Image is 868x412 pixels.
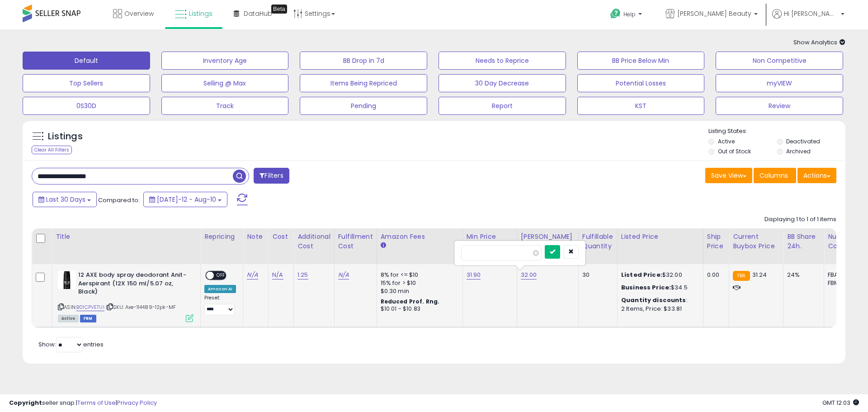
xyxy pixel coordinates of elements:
[754,168,796,183] button: Columns
[764,215,836,224] div: Displaying 1 to 1 of 1 items
[247,232,264,242] div: Note
[759,171,788,180] span: Columns
[733,271,750,281] small: FBA
[786,147,811,155] label: Archived
[117,398,157,407] a: Privacy Policy
[23,74,150,92] button: Top Sellers
[610,8,621,19] i: Get Help
[828,279,858,287] div: FBM: 7
[439,52,566,70] button: Needs to Reprice
[828,232,861,251] div: Num of Comp.
[56,232,197,242] div: Title
[272,232,290,242] div: Cost
[33,192,97,207] button: Last 30 Days
[381,287,456,295] div: $0.30 min
[621,305,696,313] div: 2 Items, Price: $33.81
[271,5,287,14] div: Tooltip anchor
[822,398,859,407] span: 2025-09-10 12:03 GMT
[621,283,671,292] b: Business Price:
[621,270,662,279] b: Listed Price:
[23,97,150,115] button: 0S30D
[381,242,386,250] small: Amazon Fees.
[189,9,212,18] span: Listings
[708,127,845,136] p: Listing States:
[46,195,85,204] span: Last 30 Days
[786,137,820,145] label: Deactivated
[143,192,227,207] button: [DATE]-12 - Aug-10
[733,232,779,251] div: Current Buybox Price
[521,270,537,279] a: 32.00
[716,52,843,70] button: Non Competitive
[161,52,289,70] button: Inventory Age
[58,315,79,322] span: All listings currently available for purchase on Amazon
[603,1,651,29] a: Help
[621,284,696,292] div: $34.5
[161,74,289,92] button: Selling @ Max
[300,74,427,92] button: Items Being Repriced
[77,398,116,407] a: Terms of Use
[772,9,844,29] a: Hi [PERSON_NAME]
[124,9,154,18] span: Overview
[32,146,72,154] div: Clear All Filters
[297,232,330,251] div: Additional Cost
[381,271,456,279] div: 8% for <= $10
[381,232,459,242] div: Amazon Fees
[577,97,705,115] button: KST
[338,232,373,251] div: Fulfillment Cost
[78,271,188,298] b: 12 AXE body spray deodorant Anit-Aerspirant (12X 150 ml/5.07 oz, Black)
[621,296,686,304] b: Quantity discounts
[157,195,216,204] span: [DATE]-12 - Aug-10
[244,9,272,18] span: DataHub
[439,97,566,115] button: Report
[381,298,440,305] b: Reduced Prof. Rng.
[106,303,176,311] span: | SKU: Axe-114489-12pk-MF
[161,97,289,115] button: Track
[98,196,140,204] span: Compared to:
[58,271,76,289] img: 41Z3auLmR9L._SL40_.jpg
[9,399,157,407] div: seller snap | |
[582,232,613,251] div: Fulfillable Quantity
[621,232,699,242] div: Listed Price
[300,52,427,70] button: BB Drop in 7d
[582,271,610,279] div: 30
[76,303,104,311] a: B01CPVETUI
[467,270,481,279] a: 31.90
[623,10,636,18] span: Help
[828,271,858,279] div: FBA: 3
[718,147,751,155] label: Out of Stock
[621,271,696,279] div: $32.00
[797,168,836,183] button: Actions
[716,74,843,92] button: myVIEW
[58,271,193,321] div: ASIN:
[48,130,83,143] h5: Listings
[752,270,767,279] span: 31.24
[254,168,289,184] button: Filters
[718,137,735,145] label: Active
[338,270,349,279] a: N/A
[577,74,705,92] button: Potential Losses
[381,305,456,313] div: $10.01 - $10.83
[707,271,722,279] div: 0.00
[204,285,236,293] div: Amazon AI
[297,270,308,279] a: 1.25
[716,97,843,115] button: Review
[300,97,427,115] button: Pending
[247,270,258,279] a: N/A
[439,74,566,92] button: 30 Day Decrease
[521,232,575,242] div: [PERSON_NAME]
[204,295,236,315] div: Preset:
[214,272,228,279] span: OFF
[467,232,513,242] div: Min Price
[793,38,845,47] span: Show Analytics
[9,398,42,407] strong: Copyright
[204,232,239,242] div: Repricing
[272,270,283,279] a: N/A
[707,232,725,251] div: Ship Price
[38,340,104,349] span: Show: entries
[23,52,150,70] button: Default
[705,168,752,183] button: Save View
[577,52,705,70] button: BB Price Below Min
[784,9,838,18] span: Hi [PERSON_NAME]
[381,279,456,287] div: 15% for > $10
[787,232,820,251] div: BB Share 24h.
